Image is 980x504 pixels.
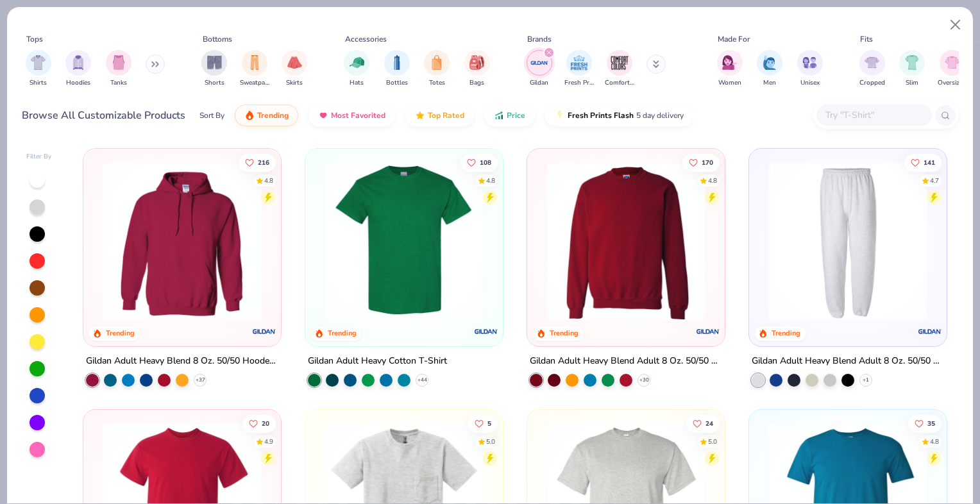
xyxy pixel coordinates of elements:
[945,55,959,70] img: Oversized Image
[860,33,873,45] div: Fits
[460,153,498,171] button: Like
[484,105,535,126] button: Price
[287,55,302,70] img: Skirts Image
[800,78,820,88] span: Unisex
[752,353,944,369] div: Gildan Adult Heavy Blend Adult 8 Oz. 50/50 Sweatpants
[473,319,499,344] img: Gildan logo
[201,50,227,88] div: filter for Shorts
[350,55,364,70] img: Hats Image
[486,176,495,185] div: 4.8
[797,50,823,88] div: filter for Unisex
[859,50,885,88] button: filter button
[386,78,408,88] span: Bottles
[262,420,270,426] span: 20
[26,50,51,88] button: filter button
[530,53,549,72] img: Gildan Image
[244,110,255,121] img: trending.gif
[540,162,712,321] img: c7b025ed-4e20-46ac-9c52-55bc1f9f47df
[938,50,967,88] button: filter button
[486,437,495,446] div: 5.0
[564,50,594,88] button: filter button
[943,13,968,37] button: Close
[718,33,750,45] div: Made For
[384,50,410,88] div: filter for Bottles
[555,110,565,121] img: flash.gif
[318,110,328,121] img: most_fav.gif
[106,50,131,88] button: filter button
[86,353,278,369] div: Gildan Adult Heavy Blend 8 Oz. 50/50 Hooded Sweatshirt
[610,53,629,72] img: Comfort Colors Image
[331,110,385,121] span: Most Favorited
[605,50,634,88] div: filter for Comfort Colors
[65,50,91,88] div: filter for Hoodies
[859,50,885,88] div: filter for Cropped
[686,414,720,432] button: Like
[265,176,274,185] div: 4.8
[464,50,490,88] button: filter button
[257,110,289,121] span: Trending
[22,108,185,123] div: Browse All Customizable Products
[763,78,776,88] span: Men
[106,50,131,88] div: filter for Tanks
[405,105,474,126] button: Top Rated
[390,55,404,70] img: Bottles Image
[718,78,741,88] span: Women
[904,153,942,171] button: Like
[418,376,427,384] span: + 44
[248,55,262,70] img: Sweatpants Image
[344,50,369,88] button: filter button
[695,319,721,344] img: Gildan logo
[430,55,444,70] img: Totes Image
[251,319,277,344] img: Gildan logo
[530,78,548,88] span: Gildan
[240,50,269,88] div: filter for Sweatpants
[527,33,552,45] div: Brands
[308,353,447,369] div: Gildan Adult Heavy Cotton T-Shirt
[199,110,224,121] div: Sort By
[282,50,307,88] button: filter button
[564,78,594,88] span: Fresh Prints
[345,33,387,45] div: Accessories
[201,50,227,88] button: filter button
[859,78,885,88] span: Cropped
[917,319,942,344] img: Gildan logo
[243,414,276,432] button: Like
[344,50,369,88] div: filter for Hats
[507,110,525,121] span: Price
[112,55,126,70] img: Tanks Image
[196,376,205,384] span: + 37
[428,110,464,121] span: Top Rated
[71,55,85,70] img: Hoodies Image
[282,50,307,88] div: filter for Skirts
[636,108,684,123] span: 5 day delivery
[468,414,498,432] button: Like
[350,78,364,88] span: Hats
[605,50,634,88] button: filter button
[899,50,925,88] button: filter button
[530,353,722,369] div: Gildan Adult Heavy Blend Adult 8 Oz. 50/50 Fleece Crew
[207,55,222,70] img: Shorts Image
[705,420,713,426] span: 24
[908,414,942,432] button: Like
[938,50,967,88] div: filter for Oversized
[318,162,490,321] img: db319196-8705-402d-8b46-62aaa07ed94f
[797,50,823,88] button: filter button
[802,55,817,70] img: Unisex Image
[487,420,491,426] span: 5
[938,78,967,88] span: Oversized
[763,55,777,70] img: Men Image
[240,78,269,88] span: Sweatpants
[927,420,935,426] span: 35
[757,50,782,88] button: filter button
[429,78,445,88] span: Totes
[722,55,737,70] img: Women Image
[65,50,91,88] button: filter button
[568,110,634,121] span: Fresh Prints Flash
[762,162,934,321] img: 13b9c606-79b1-4059-b439-68fabb1693f9
[527,50,552,88] button: filter button
[639,376,648,384] span: + 30
[424,50,450,88] div: filter for Totes
[480,159,491,165] span: 108
[66,78,90,88] span: Hoodies
[564,50,594,88] div: filter for Fresh Prints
